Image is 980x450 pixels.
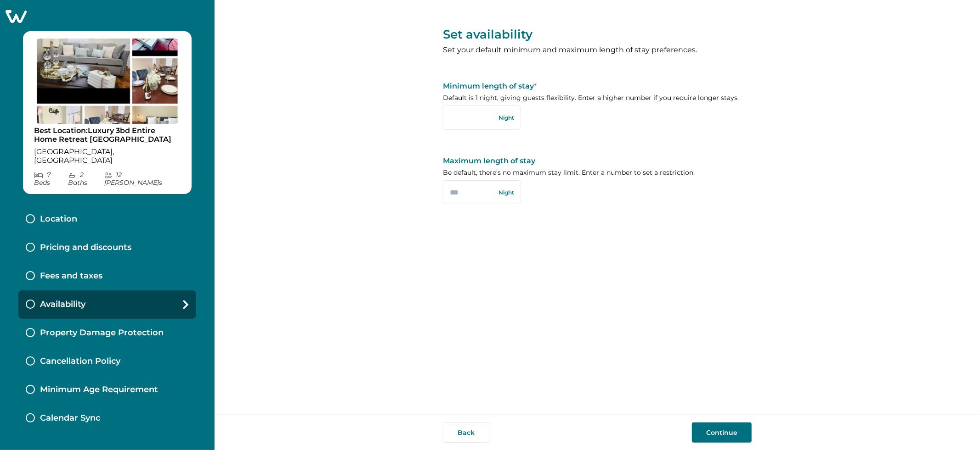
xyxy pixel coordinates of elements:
[40,243,131,253] p: Pricing and discounts
[40,385,158,395] p: Minimum Age Requirement
[34,39,181,124] img: propertyImage_Best Location:Luxury 3bd Entire Home Retreat Miami
[104,171,181,187] p: 12 [PERSON_NAME] s
[692,422,752,443] button: Continue
[40,413,100,423] p: Calendar Sync
[40,271,102,281] p: Fees and taxes
[40,356,120,367] p: Cancellation Policy
[443,28,752,42] p: Set availability
[34,147,181,165] p: [GEOGRAPHIC_DATA], [GEOGRAPHIC_DATA]
[443,168,752,178] p: Be default, there's no maximum stay limit. Enter a number to set a restriction.
[443,94,752,103] p: Default is 1 night, giving guests flexibility. Enter a higher number if you require longer stays.
[443,45,752,55] p: Set your default minimum and maximum length of stay preferences.
[34,171,68,187] p: 7 Bed s
[40,214,77,224] p: Location
[68,171,104,187] p: 2 Bath s
[443,82,752,91] p: Minimum length of stay
[443,422,489,443] button: Back
[40,300,85,310] p: Availability
[40,328,164,338] p: Property Damage Protection
[34,126,181,144] p: Best Location:Luxury 3bd Entire Home Retreat [GEOGRAPHIC_DATA]
[443,156,752,166] p: Maximum length of stay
